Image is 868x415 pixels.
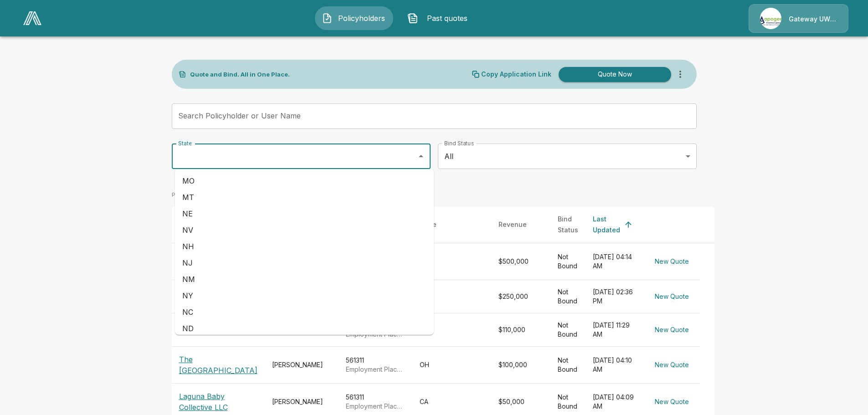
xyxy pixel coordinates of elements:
button: New Quote [651,357,693,374]
li: NJ [175,255,434,271]
li: NV [175,222,434,238]
button: New Quote [651,322,693,338]
td: $250,000 [491,280,550,313]
button: Quote Now [559,67,671,82]
p: Copy Application Link [481,71,551,77]
td: NY [412,243,491,280]
p: Employment Placement Agencies [346,365,405,374]
td: [DATE] 11:29 AM [586,313,644,347]
button: Close [415,150,427,163]
li: NC [175,304,434,320]
label: Bind Status [444,139,474,147]
li: NH [175,238,434,255]
div: [PERSON_NAME] [272,360,331,369]
td: Not Bound [550,280,586,313]
td: FL [412,313,491,347]
p: The [GEOGRAPHIC_DATA] [179,354,257,376]
span: Policyholders [336,13,386,24]
li: NY [175,287,434,304]
div: 561311 [346,393,405,411]
li: MO [175,173,434,189]
label: State [178,139,191,147]
p: Employment Placement Agencies [346,402,405,411]
button: Policyholders IconPolicyholders [315,6,393,30]
p: Laguna Baby Collective LLC [179,391,257,413]
td: OH [412,347,491,384]
td: Not Bound [550,313,586,347]
img: Policyholders Icon [322,13,333,24]
a: Quote Now [555,67,671,82]
li: NE [175,205,434,222]
p: POLICYHOLDERS [172,191,219,199]
td: $100,000 [491,347,550,384]
button: New Quote [651,253,693,270]
button: New Quote [651,394,693,410]
div: Revenue [498,219,527,230]
td: [DATE] 04:14 AM [586,243,644,280]
td: $500,000 [491,243,550,280]
td: $110,000 [491,313,550,347]
td: GA [412,280,491,313]
span: Past quotes [422,13,472,24]
div: [PERSON_NAME] [272,397,331,406]
td: [DATE] 02:36 PM [586,280,644,313]
li: MT [175,189,434,205]
li: NM [175,271,434,287]
button: more [671,65,689,83]
td: Not Bound [550,347,586,384]
th: Bind Status [550,206,586,243]
td: [DATE] 04:10 AM [586,347,644,384]
div: 561311 [346,356,405,374]
li: ND [175,320,434,337]
td: Not Bound [550,243,586,280]
img: Past quotes Icon [407,13,418,24]
button: Past quotes IconPast quotes [401,6,479,30]
img: AA Logo [23,11,41,25]
p: Quote and Bind. All in One Place. [190,72,290,77]
div: Last Updated [593,214,620,236]
div: All [438,143,697,169]
button: New Quote [651,288,693,305]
